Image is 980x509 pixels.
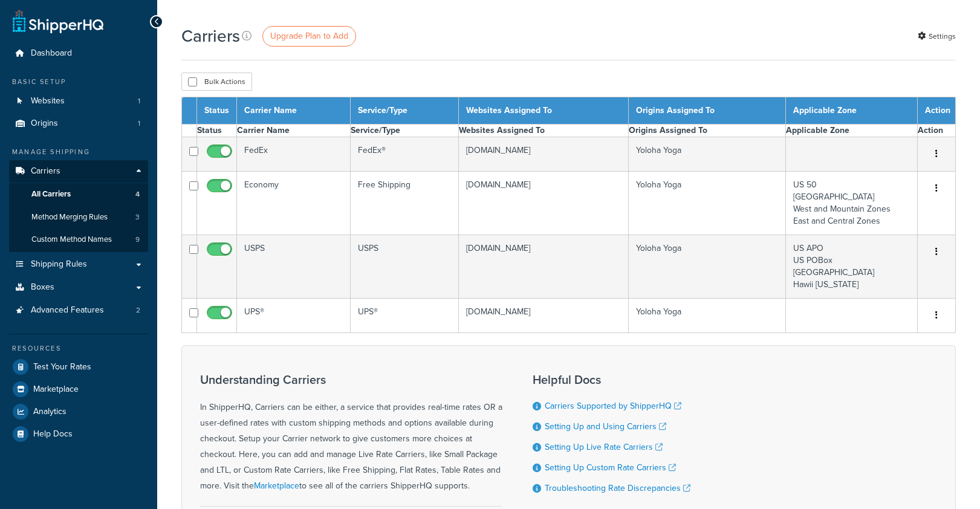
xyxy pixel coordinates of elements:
[918,28,956,45] a: Settings
[138,118,140,129] span: 1
[785,172,917,235] td: US 50 [GEOGRAPHIC_DATA] West and Mountain Zones East and Central Zones
[350,137,459,172] td: FedEx®
[9,160,148,183] a: Carriers
[9,206,148,229] a: Method Merging Rules 3
[9,299,148,322] li: Advanced Features
[545,441,663,453] a: Setting Up Live Rate Carriers
[9,160,148,252] li: Carriers
[785,97,917,125] th: Applicable Zone
[9,299,148,322] a: Advanced Features 2
[237,235,351,299] td: USPS
[459,235,628,299] td: [DOMAIN_NAME]
[9,112,148,135] li: Origins
[262,26,356,47] a: Upgrade Plan to Add
[197,125,237,137] th: Status
[628,299,785,333] td: Yoloha Yoga
[31,282,54,293] span: Boxes
[628,97,785,125] th: Origins Assigned To
[9,229,148,251] a: Custom Method Names 9
[31,259,87,270] span: Shipping Rules
[135,212,140,222] span: 3
[9,77,148,87] div: Basic Setup
[9,423,148,445] a: Help Docs
[545,461,676,474] a: Setting Up Custom Rate Carriers
[9,147,148,157] div: Manage Shipping
[628,125,785,137] th: Origins Assigned To
[785,125,917,137] th: Applicable Zone
[350,97,459,125] th: Service/Type
[545,420,666,433] a: Setting Up and Using Carriers
[533,373,690,386] h3: Helpful Docs
[9,183,148,206] a: All Carriers 4
[270,30,348,42] span: Upgrade Plan to Add
[9,112,148,135] a: Origins 1
[9,90,148,112] li: Websites
[459,172,628,235] td: [DOMAIN_NAME]
[9,276,148,299] a: Boxes
[31,166,60,177] span: Carriers
[31,235,112,245] span: Custom Method Names
[350,235,459,299] td: USPS
[181,73,252,91] button: Bulk Actions
[33,429,73,439] span: Help Docs
[237,97,351,125] th: Carrier Name
[9,401,148,423] a: Analytics
[459,137,628,172] td: [DOMAIN_NAME]
[9,42,148,65] a: Dashboard
[33,407,67,417] span: Analytics
[31,189,71,199] span: All Carriers
[9,378,148,400] a: Marketplace
[237,299,351,333] td: UPS®
[918,97,956,125] th: Action
[136,305,140,316] span: 2
[918,125,956,137] th: Action
[350,172,459,235] td: Free Shipping
[9,183,148,206] li: All Carriers
[31,118,58,129] span: Origins
[135,189,140,199] span: 4
[785,235,917,299] td: US APO US POBox [GEOGRAPHIC_DATA] Hawii [US_STATE]
[545,400,681,412] a: Carriers Supported by ShipperHQ
[9,343,148,354] div: Resources
[628,235,785,299] td: Yoloha Yoga
[545,482,690,494] a: Troubleshooting Rate Discrepancies
[33,362,91,372] span: Test Your Rates
[628,172,785,235] td: Yoloha Yoga
[237,172,351,235] td: Economy
[237,137,351,172] td: FedEx
[197,97,237,125] th: Status
[237,125,351,137] th: Carrier Name
[9,206,148,229] li: Method Merging Rules
[9,356,148,378] a: Test Your Rates
[9,253,148,276] a: Shipping Rules
[181,24,240,48] h1: Carriers
[31,96,65,106] span: Websites
[9,229,148,251] li: Custom Method Names
[459,125,628,137] th: Websites Assigned To
[350,125,459,137] th: Service/Type
[13,9,103,33] a: ShipperHQ Home
[33,384,79,395] span: Marketplace
[135,235,140,245] span: 9
[9,90,148,112] a: Websites 1
[628,137,785,172] td: Yoloha Yoga
[200,373,502,386] h3: Understanding Carriers
[459,299,628,333] td: [DOMAIN_NAME]
[31,305,104,316] span: Advanced Features
[200,373,502,494] div: In ShipperHQ, Carriers can be either, a service that provides real-time rates OR a user-defined r...
[31,48,72,59] span: Dashboard
[254,479,299,492] a: Marketplace
[138,96,140,106] span: 1
[31,212,108,222] span: Method Merging Rules
[350,299,459,333] td: UPS®
[459,97,628,125] th: Websites Assigned To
